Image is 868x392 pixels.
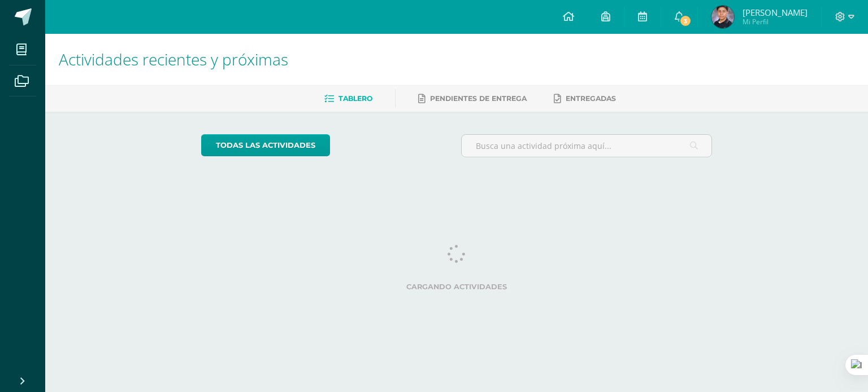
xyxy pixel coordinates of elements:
[679,15,692,27] span: 3
[418,90,527,108] a: Pendientes de entrega
[324,90,372,108] a: Tablero
[201,283,713,291] label: Cargando actividades
[462,135,712,157] input: Busca una actividad próxima aquí...
[554,90,616,108] a: Entregadas
[711,6,734,28] img: cdf3cb3c7d7951f883d9889cb4ddf391.png
[566,94,616,103] span: Entregadas
[743,7,808,18] span: [PERSON_NAME]
[338,94,372,103] span: Tablero
[430,94,527,103] span: Pendientes de entrega
[743,17,808,27] span: Mi Perfil
[59,49,288,70] span: Actividades recientes y próximas
[201,134,330,156] a: todas las Actividades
